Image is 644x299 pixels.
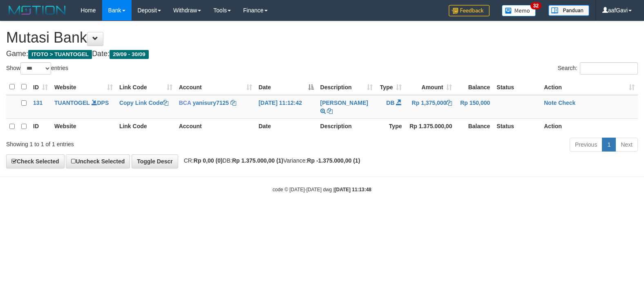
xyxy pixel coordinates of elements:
a: Copy Rp 1,375,000 to clipboard [446,100,452,106]
th: Balance [455,118,493,134]
a: yanisury7125 [192,100,229,106]
td: Rp 1,375,000 [405,95,455,119]
th: Account: activate to sort column ascending [176,79,255,95]
span: ITOTO > TUANTOGEL [28,50,92,59]
td: DPS [51,95,116,119]
th: Balance [455,79,493,95]
img: Feedback.jpg [449,5,490,16]
th: Rp 1.375.000,00 [405,118,455,134]
img: panduan.png [548,5,589,16]
label: Search: [558,62,638,75]
a: Note [544,100,557,106]
th: Type: activate to sort column ascending [376,79,405,95]
th: ID [30,118,51,134]
h1: Mutasi Bank [6,29,638,46]
th: Action [541,118,638,134]
th: Status [493,118,541,134]
label: Show entries [6,62,68,75]
a: Check [558,100,575,106]
h4: Game: Date: [6,50,638,58]
th: Date: activate to sort column descending [255,79,317,95]
td: [DATE] 11:12:42 [255,95,317,119]
img: Button%20Memo.svg [502,5,536,16]
strong: [DATE] 11:13:48 [335,187,371,193]
span: BCA [179,100,191,106]
th: Account [176,118,255,134]
a: [PERSON_NAME] [320,100,368,106]
a: Copy yanisury7125 to clipboard [230,100,236,106]
span: 29/09 - 30/09 [110,50,149,59]
th: Website [51,118,116,134]
th: ID: activate to sort column ascending [30,79,51,95]
select: Showentries [20,62,51,75]
a: Uncheck Selected [66,154,130,168]
th: Amount: activate to sort column ascending [405,79,455,95]
th: Date [255,118,317,134]
th: Status [493,79,541,95]
a: Copy EDI MULYADI to clipboard [327,108,333,114]
strong: Rp 1.375.000,00 (1) [232,157,283,164]
th: Website: activate to sort column ascending [51,79,116,95]
td: Rp 150,000 [455,95,493,119]
a: TUANTOGEL [54,100,90,106]
span: CR: DB: Variance: [180,157,360,164]
a: Check Selected [6,154,65,168]
th: Action: activate to sort column ascending [541,79,638,95]
strong: Rp -1.375.000,00 (1) [307,157,360,164]
th: Link Code [116,118,176,134]
a: 1 [602,138,616,152]
span: 131 [33,100,42,106]
th: Description [317,118,376,134]
th: Description: activate to sort column ascending [317,79,376,95]
div: Showing 1 to 1 of 1 entries [6,137,262,148]
a: Copy Link Code [119,100,169,106]
th: Type [376,118,405,134]
a: Next [615,138,638,152]
input: Search: [580,62,638,75]
a: Previous [570,138,602,152]
th: Link Code: activate to sort column ascending [116,79,176,95]
span: DB [386,100,394,106]
img: MOTION_logo.png [6,4,68,16]
strong: Rp 0,00 (0) [194,157,223,164]
small: code © [DATE]-[DATE] dwg | [273,187,371,193]
a: Toggle Descr [132,154,178,168]
span: 32 [530,2,541,9]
